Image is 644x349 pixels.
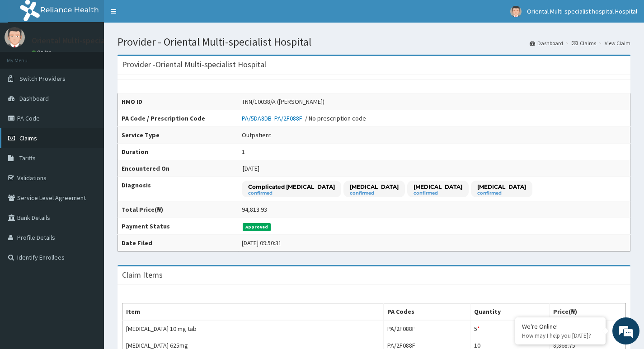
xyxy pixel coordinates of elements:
th: Encountered On [118,160,238,177]
th: Quantity [470,303,550,321]
th: Diagnosis [118,177,238,201]
div: Outpatient [242,130,271,140]
small: confirmed [248,191,335,195]
p: Complicated [MEDICAL_DATA] [248,183,335,191]
h3: Claim Items [122,271,163,279]
div: Chat with us now [47,51,152,62]
p: [MEDICAL_DATA] [414,183,462,191]
span: [DATE] [243,164,259,172]
textarea: Type your message and hit 'Enter' [5,247,172,278]
span: We're online! [52,114,125,205]
th: Payment Status [118,218,238,235]
th: Date Filed [118,235,238,251]
td: 5 [470,320,550,337]
th: Price(₦) [550,303,626,321]
img: User Image [5,27,25,47]
img: d_794563401_company_1708531726252_794563401 [17,45,37,68]
span: Dashboard [19,94,49,102]
th: Item [122,303,384,321]
small: confirmed [350,191,399,195]
td: PA/2F088F [383,320,470,337]
span: Tariffs [19,154,36,162]
small: confirmed [414,191,462,195]
p: [MEDICAL_DATA] [350,183,399,191]
img: User Image [510,6,522,17]
div: 94,813.93 [242,205,267,214]
p: How may I help you today? [522,332,599,340]
div: [DATE] 09:50:31 [242,238,282,247]
a: PA/5DA8DB [242,114,274,122]
td: [MEDICAL_DATA] 10 mg tab [122,320,384,337]
th: PA Codes [383,303,470,321]
th: Service Type [118,127,238,144]
div: / No prescription code [242,114,366,123]
th: HMO ID [118,93,238,110]
h3: Provider - Oriental Multi-specialist Hospital [122,60,266,69]
th: Duration [118,144,238,160]
div: TNN/10038/A ([PERSON_NAME]) [242,97,324,106]
span: Switch Providers [19,74,66,83]
p: Oriental Multi-specialist hospital Hospital [32,37,179,45]
span: Oriental Multi-specialist hospital Hospital [527,7,637,15]
div: Minimize live chat window [148,5,170,26]
h1: Provider - Oriental Multi-specialist Hospital [118,36,630,48]
div: We're Online! [522,322,599,330]
small: confirmed [477,191,526,195]
a: View Claim [605,39,630,47]
a: Online [32,49,53,56]
th: Total Price(₦) [118,201,238,218]
p: [MEDICAL_DATA] [477,183,526,191]
a: Claims [572,39,596,47]
th: PA Code / Prescription Code [118,110,238,127]
a: Dashboard [530,39,563,47]
span: Claims [19,134,37,142]
a: PA/2F088F [274,114,305,122]
span: Approved [243,223,271,231]
div: 1 [242,147,245,156]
